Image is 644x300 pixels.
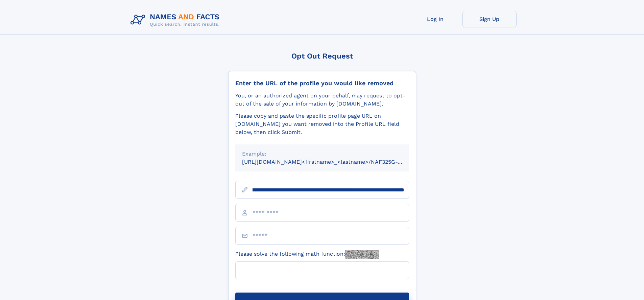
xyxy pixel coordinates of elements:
[408,11,462,27] a: Log In
[235,250,379,259] label: Please solve the following math function:
[235,79,409,87] div: Enter the URL of the profile you would like removed
[462,11,517,27] a: Sign Up
[242,159,422,165] small: [URL][DOMAIN_NAME]<firstname>_<lastname>/NAF325G-xxxxxxxx
[228,52,416,60] div: Opt Out Request
[235,112,409,136] div: Please copy and paste the specific profile page URL on [DOMAIN_NAME] you want removed into the Pr...
[128,11,225,29] img: Logo Names and Facts
[235,92,409,108] div: You, or an authorized agent on your behalf, may request to opt-out of the sale of your informatio...
[242,150,402,158] div: Example:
